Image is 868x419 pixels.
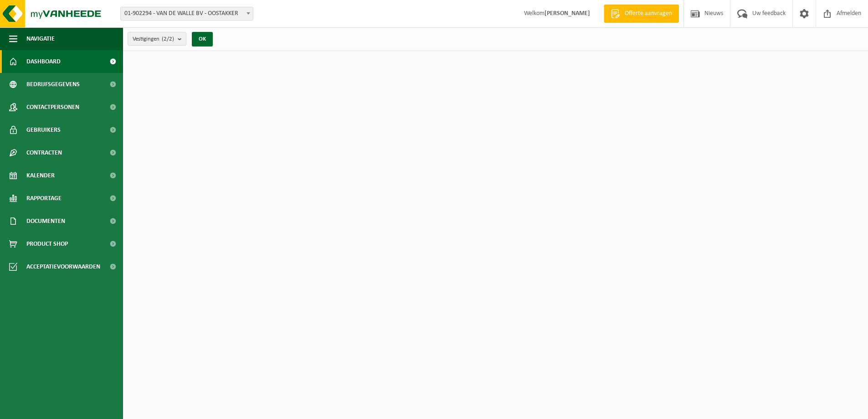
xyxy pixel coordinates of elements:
[26,50,61,73] span: Dashboard
[26,255,100,278] span: Acceptatievoorwaarden
[192,32,213,47] button: OK
[622,9,674,18] span: Offerte aanvragen
[26,141,62,164] span: Contracten
[120,7,253,21] span: 01-902294 - VAN DE WALLE BV - OOSTAKKER
[26,96,79,119] span: Contactpersonen
[544,10,590,17] strong: [PERSON_NAME]
[26,119,61,141] span: Gebruikers
[26,27,55,50] span: Navigatie
[26,73,80,96] span: Bedrijfsgegevens
[26,187,62,210] span: Rapportage
[26,164,55,187] span: Kalender
[26,233,68,255] span: Product Shop
[162,36,174,42] count: (2/2)
[133,32,174,46] span: Vestigingen
[128,32,186,46] button: Vestigingen(2/2)
[121,7,253,20] span: 01-902294 - VAN DE WALLE BV - OOSTAKKER
[26,210,65,233] span: Documenten
[604,5,679,23] a: Offerte aanvragen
